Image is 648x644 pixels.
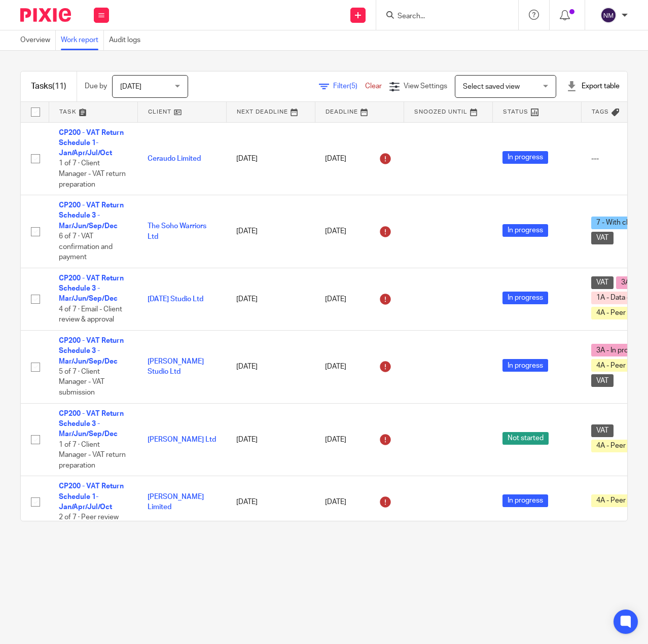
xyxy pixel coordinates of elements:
div: [DATE] [325,151,393,167]
a: CP200 - VAT Return Schedule 1- Jan/Apr/Jul/Oct [59,129,124,157]
div: Export table [566,81,620,91]
span: 5 of 7 · Client Manager - VAT submission [59,368,104,396]
a: [PERSON_NAME] Studio Ltd [148,358,204,375]
td: [DATE] [226,122,315,195]
div: [DATE] [325,494,393,510]
input: Search [397,12,488,21]
span: Filter [333,83,365,90]
span: 6 of 7 · VAT confirmation and payment [59,233,113,261]
a: CP200 - VAT Return Schedule 3 - Mar/Jun/Sep/Dec [59,337,124,365]
span: In progress [502,151,548,164]
span: Tags [592,109,609,115]
span: (11) [52,82,66,90]
span: Select saved view [463,83,520,90]
span: (5) [349,83,357,90]
a: Ceraudo Limited [148,155,201,162]
a: [PERSON_NAME] Ltd [148,436,216,443]
span: VAT [591,232,614,244]
span: [DATE] [120,83,141,90]
a: CP200 - VAT Return Schedule 1- Jan/Apr/Jul/Oct [59,483,124,511]
img: Pixie [20,8,71,22]
span: View Settings [404,83,447,90]
span: 4 of 7 · Email - Client review & approval [59,306,122,324]
p: Due by [85,81,107,91]
h1: Tasks [31,81,66,92]
a: Work report [61,30,104,50]
td: [DATE] [226,403,315,476]
a: Clear [365,83,382,90]
div: [DATE] [325,291,393,307]
a: Audit logs [109,30,146,50]
a: Overview [20,30,56,50]
span: Not started [502,432,549,445]
span: In progress [502,494,548,507]
img: svg%3E [600,7,617,23]
td: [DATE] [226,330,315,403]
div: [DATE] [325,359,393,375]
a: CP200 - VAT Return Schedule 3 - Mar/Jun/Sep/Dec [59,410,124,438]
a: [PERSON_NAME] Limited [148,493,204,511]
span: VAT [591,276,614,289]
a: CP200 - VAT Return Schedule 3 - Mar/Jun/Sep/Dec [59,275,124,303]
a: CP200 - VAT Return Schedule 3 - Mar/Jun/Sep/Dec [59,202,124,230]
span: VAT [591,424,614,437]
td: [DATE] [226,195,315,268]
span: 2 of 7 · Peer review [59,514,119,521]
span: 1 of 7 · Client Manager - VAT return preparation [59,441,126,469]
span: In progress [502,359,548,372]
div: [DATE] [325,432,393,448]
span: In progress [502,292,548,304]
td: [DATE] [226,268,315,330]
td: [DATE] [226,476,315,528]
span: 1 of 7 · Client Manager - VAT return preparation [59,160,126,188]
span: VAT [591,374,614,387]
div: [DATE] [325,224,393,240]
span: In progress [502,224,548,237]
a: The Soho Warriors Ltd [148,223,206,240]
a: [DATE] Studio Ltd [148,296,203,303]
